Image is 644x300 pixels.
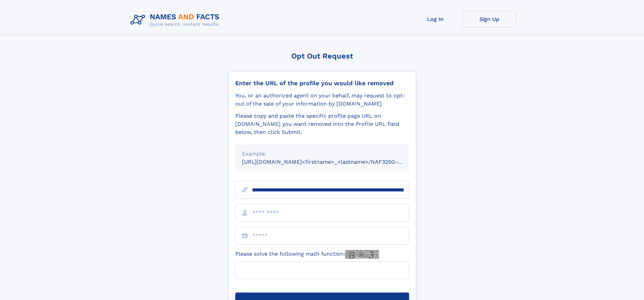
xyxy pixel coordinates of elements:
[235,250,379,259] label: Please solve the following math function:
[235,79,409,87] div: Enter the URL of the profile you would like removed
[462,11,517,27] a: Sign Up
[228,52,416,60] div: Opt Out Request
[242,159,422,165] small: [URL][DOMAIN_NAME]<firstname>_<lastname>/NAF325G-xxxxxxxx
[242,150,402,158] div: Example:
[408,11,462,27] a: Log In
[235,112,409,136] div: Please copy and paste the specific profile page URL on [DOMAIN_NAME] you want removed into the Pr...
[235,92,409,108] div: You, or an authorized agent on your behalf, may request to opt-out of the sale of your informatio...
[128,11,225,29] img: Logo Names and Facts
